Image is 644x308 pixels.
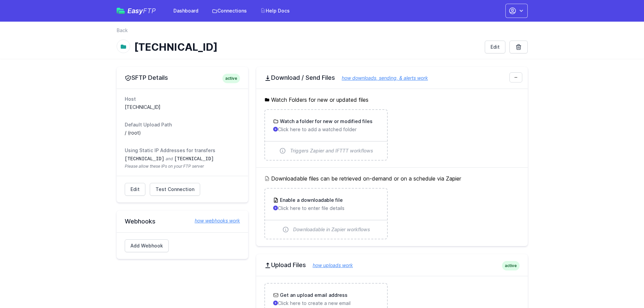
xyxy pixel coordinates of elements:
a: Help Docs [256,5,294,17]
a: Dashboard [169,5,202,17]
dt: Using Static IP Addresses for transfers [125,147,240,154]
dd: / (root) [125,129,240,136]
span: active [222,74,240,83]
h2: SFTP Details [125,74,240,82]
h2: Download / Send Files [264,74,520,82]
h5: Watch Folders for new or updated files [264,96,520,104]
dt: Default Upload Path [125,121,240,128]
code: [TECHNICAL_ID] [174,156,214,162]
dt: Host [125,96,240,102]
a: how webhooks work [188,217,240,224]
span: Easy [127,7,156,14]
h2: Upload Files [264,261,520,269]
a: EasyFTP [117,7,156,14]
span: active [502,261,520,270]
a: Enable a downloadable file Click here to enter file details Downloadable in Zapier workflows [265,189,387,239]
span: FTP [143,7,156,15]
h3: Get an upload email address [279,292,348,299]
a: Connections [208,5,251,17]
span: Please allow these IPs on your FTP server [125,164,240,169]
a: Watch a folder for new or modified files Click here to add a watched folder Triggers Zapier and I... [265,110,387,160]
a: Edit [485,41,505,53]
h5: Downloadable files can be retrieved on-demand or on a schedule via Zapier [264,174,520,183]
p: Click here to add a watched folder [273,126,379,133]
span: Downloadable in Zapier workflows [293,226,370,233]
span: Triggers Zapier and IFTTT workflows [290,147,373,154]
a: how downloads, sending, & alerts work [335,75,428,81]
a: how uploads work [306,262,353,268]
dd: [TECHNICAL_ID] [125,104,240,111]
span: Test Connection [156,186,194,193]
p: Click here to create a new email [273,300,379,307]
p: Click here to enter file details [273,205,379,212]
h1: [TECHNICAL_ID] [134,41,479,53]
h3: Watch a folder for new or modified files [279,118,373,125]
nav: Breadcrumb [117,27,528,38]
code: [TECHNICAL_ID] [125,156,165,162]
a: Test Connection [150,183,200,196]
h3: Enable a downloadable file [279,197,343,204]
img: easyftp_logo.png [117,8,125,14]
span: and [166,156,173,161]
a: Add Webhook [125,239,169,252]
h2: Webhooks [125,217,240,226]
a: Edit [125,183,145,196]
a: Back [117,27,128,34]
